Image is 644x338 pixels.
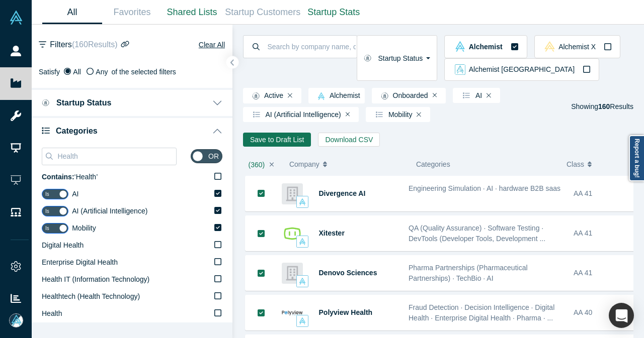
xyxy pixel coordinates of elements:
[42,258,118,266] span: Enterprise Digital Health
[72,190,78,198] span: AI
[56,126,98,136] span: Categories
[433,92,437,99] button: Remove Filter
[346,111,350,118] button: Remove Filter
[42,275,149,283] span: Health IT (Information Technology)
[455,64,465,75] img: alchemist_aj Vault Logo
[56,98,111,107] span: Startup Status
[246,295,277,330] button: Bookmark
[243,133,311,147] button: Save to Draft List
[72,224,96,232] span: Mobility
[249,161,265,169] span: ( 360 )
[102,1,162,24] a: Favorites
[409,184,560,192] span: Engineering Simulation · AI · hardware B2B saas
[42,241,84,249] span: Digital Health
[455,41,465,52] img: alchemist Vault Logo
[376,92,428,100] span: Onboarded
[50,39,117,51] span: Filters
[39,67,225,77] div: Satisfy of the selected filters
[313,92,360,100] span: Alchemist
[574,256,633,290] div: AA 41
[267,35,357,58] input: Search by company name, class, customer, one-liner or category
[42,309,62,317] span: Health
[598,102,610,110] strong: 160
[357,35,438,81] button: Startup Status
[469,43,503,50] span: Alchemist
[304,1,364,24] a: Startup Stats
[42,173,98,181] span: ‘ Health ’
[72,207,147,215] span: AI (Artificial Intelligence)
[198,39,225,51] button: Clear All
[42,173,74,181] b: Contains:
[317,92,325,100] img: alchemist Vault Logo
[42,292,140,300] span: Healthtech (Health Technology)
[96,68,108,76] span: Any
[319,189,366,197] a: Divergence AI
[72,40,118,49] span: ( 160 Results)
[246,216,277,251] button: Bookmark
[364,54,371,62] img: Startup status
[381,92,388,100] img: Startup status
[417,111,421,118] button: Remove Filter
[246,176,277,211] button: Bookmark
[629,135,644,181] a: Report a bug!
[289,154,406,175] button: Company
[282,223,303,244] img: Xitester's Logo
[567,154,626,175] button: Class
[222,1,304,24] a: Startup Customers
[567,154,584,175] span: Class
[252,92,260,100] img: Startup status
[9,11,23,25] img: Alchemist Vault Logo
[444,58,599,81] button: alchemist_aj Vault LogoAlchemist [GEOGRAPHIC_DATA]
[409,264,528,282] span: Pharma Partnerships (Pharmaceutical Partnerships) · TechBio · AI
[56,150,176,163] input: Search Categories
[574,216,633,251] div: AA 41
[457,92,482,99] span: AI
[318,133,380,147] button: Download CSV
[246,256,277,290] button: Bookmark
[73,68,81,76] span: All
[248,92,283,100] span: Active
[409,303,554,322] span: Fraud Detection · Decision Intelligence · Digital Health · Enterprise Digital Health · Pharma · ...
[42,99,49,107] img: Startup status
[558,43,596,50] span: Alchemist X
[299,278,306,285] img: alchemist Vault Logo
[370,111,412,118] span: Mobility
[319,229,345,237] a: Xitester
[409,224,545,243] span: QA (Quality Assurance) · Software Testing · DevTools (Developer Tools, Development ...
[248,111,341,118] span: AI (Artificial Intelligence)
[282,263,303,284] img: Denovo Sciences's Logo
[299,238,306,245] img: alchemist Vault Logo
[444,35,527,58] button: alchemist Vault LogoAlchemist
[319,308,373,316] a: Polyview Health
[469,66,575,73] span: Alchemist [GEOGRAPHIC_DATA]
[32,116,232,144] button: Categories
[299,317,306,324] img: alchemist Vault Logo
[299,198,306,205] img: alchemist Vault Logo
[42,1,102,24] a: All
[416,160,450,168] span: Categories
[571,102,633,110] span: Showing Results
[282,183,303,204] img: Divergence AI's Logo
[487,92,491,99] button: Remove Filter
[32,88,232,116] button: Startup Status
[289,154,319,175] span: Company
[544,41,555,52] img: alchemistx Vault Logo
[319,269,377,277] a: Denovo Sciences
[162,1,222,24] a: Shared Lists
[574,176,633,211] div: AA 41
[534,35,620,58] button: alchemistx Vault LogoAlchemist X
[288,92,292,99] button: Remove Filter
[282,302,303,323] img: Polyview Health's Logo
[574,295,633,330] div: AA 40
[9,313,23,327] img: Mia Scott's Account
